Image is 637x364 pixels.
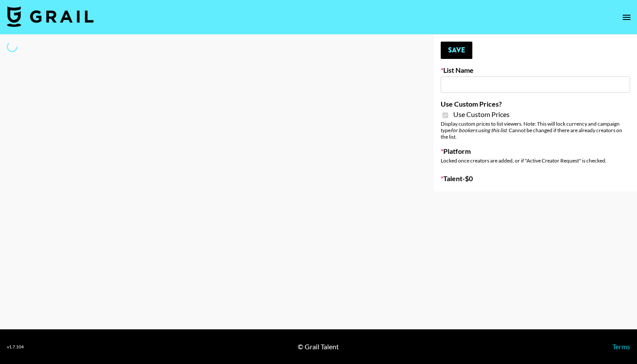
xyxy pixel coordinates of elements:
div: v 1.7.104 [7,344,24,350]
img: Grail Talent [7,6,94,27]
em: for bookers using this list [451,127,507,133]
div: Display custom prices to list viewers. Note: This will lock currency and campaign type . Cannot b... [441,120,630,140]
label: Talent - $ 0 [441,174,630,183]
label: List Name [441,66,630,75]
a: Terms [612,342,630,351]
button: Save [441,42,472,59]
div: Locked once creators are added, or if "Active Creator Request" is checked. [441,157,630,164]
div: © Grail Talent [298,342,339,351]
span: Use Custom Prices [453,110,510,119]
label: Platform [441,147,630,156]
label: Use Custom Prices? [441,100,630,108]
button: open drawer [618,9,635,26]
